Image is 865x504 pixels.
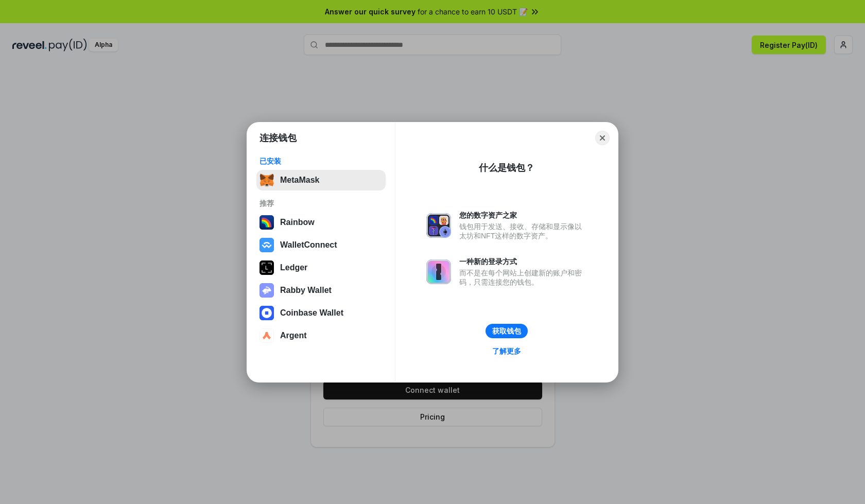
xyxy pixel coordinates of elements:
[280,308,343,318] div: Coinbase Wallet
[280,286,332,295] div: Rabby Wallet
[595,131,610,145] button: Close
[486,344,527,358] a: 了解更多
[280,331,307,340] div: Argent
[259,132,297,144] h1: 连接钱包
[256,212,386,233] button: Rainbow
[259,238,274,252] img: svg+xml,%3Csvg%20width%3D%2228%22%20height%3D%2228%22%20viewBox%3D%220%200%2028%2028%22%20fill%3D...
[492,346,521,356] div: 了解更多
[259,157,383,166] div: 已安装
[256,235,386,255] button: WalletConnect
[280,263,307,272] div: Ledger
[256,303,386,323] button: Coinbase Wallet
[259,173,274,187] img: svg+xml,%3Csvg%20fill%3D%22none%22%20height%3D%2233%22%20viewBox%3D%220%200%2035%2033%22%20width%...
[259,328,274,343] img: svg+xml,%3Csvg%20width%3D%2228%22%20height%3D%2228%22%20viewBox%3D%220%200%2028%2028%22%20fill%3D...
[256,325,386,346] button: Argent
[259,215,274,230] img: svg+xml,%3Csvg%20width%3D%22120%22%20height%3D%22120%22%20viewBox%3D%220%200%20120%20120%22%20fil...
[259,260,274,275] img: svg+xml,%3Csvg%20xmlns%3D%22http%3A%2F%2Fwww.w3.org%2F2000%2Fsvg%22%20width%3D%2228%22%20height%3...
[459,222,587,240] div: 钱包用于发送、接收、存储和显示像以太坊和NFT这样的数字资产。
[256,257,386,278] button: Ledger
[256,280,386,301] button: Rabby Wallet
[259,283,274,298] img: svg+xml,%3Csvg%20xmlns%3D%22http%3A%2F%2Fwww.w3.org%2F2000%2Fsvg%22%20fill%3D%22none%22%20viewBox...
[459,268,587,287] div: 而不是在每个网站上创建新的账户和密码，只需连接您的钱包。
[426,259,451,284] img: svg+xml,%3Csvg%20xmlns%3D%22http%3A%2F%2Fwww.w3.org%2F2000%2Fsvg%22%20fill%3D%22none%22%20viewBox...
[459,257,587,266] div: 一种新的登录方式
[280,176,319,185] div: MetaMask
[280,218,315,227] div: Rainbow
[426,213,451,238] img: svg+xml,%3Csvg%20xmlns%3D%22http%3A%2F%2Fwww.w3.org%2F2000%2Fsvg%22%20fill%3D%22none%22%20viewBox...
[459,211,587,220] div: 您的数字资产之家
[256,170,386,190] button: MetaMask
[280,240,337,250] div: WalletConnect
[259,199,383,208] div: 推荐
[486,324,528,338] button: 获取钱包
[479,162,534,174] div: 什么是钱包？
[259,306,274,320] img: svg+xml,%3Csvg%20width%3D%2228%22%20height%3D%2228%22%20viewBox%3D%220%200%2028%2028%22%20fill%3D...
[492,326,521,336] div: 获取钱包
